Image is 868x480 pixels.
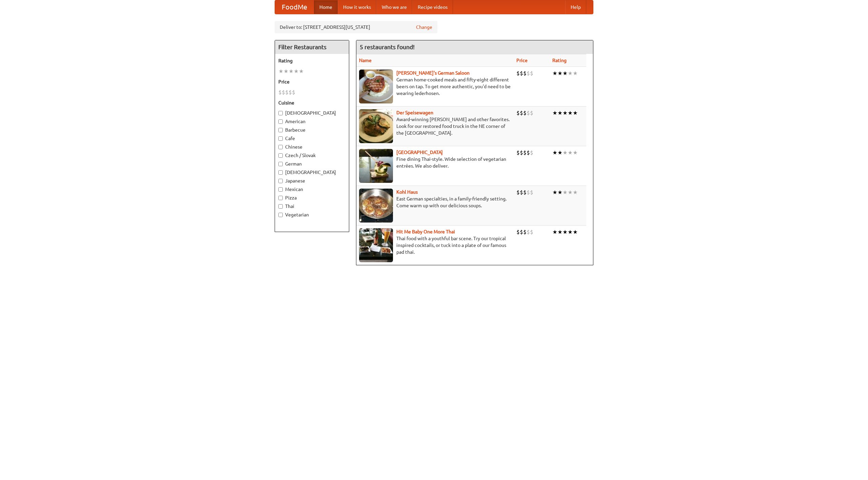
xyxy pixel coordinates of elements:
label: Thai [278,203,346,210]
a: Rating [552,58,567,63]
img: satay.jpg [359,149,393,183]
li: $ [516,70,520,77]
li: $ [516,109,520,117]
li: $ [285,89,289,96]
li: ★ [552,189,557,196]
li: ★ [568,149,573,156]
li: $ [527,189,530,196]
li: ★ [552,149,557,156]
li: $ [278,89,282,96]
input: Cafe [278,136,283,141]
label: Vegetarian [278,211,346,218]
label: Cafe [278,135,346,142]
li: ★ [563,70,568,77]
li: ★ [573,149,578,156]
img: speisewagen.jpg [359,109,393,143]
li: $ [527,70,530,77]
li: $ [516,189,520,196]
label: American [278,118,346,125]
li: $ [530,228,533,236]
img: babythai.jpg [359,228,393,262]
li: ★ [552,109,557,117]
li: ★ [568,228,573,236]
li: $ [282,89,285,96]
label: Japanese [278,177,346,184]
h5: Cuisine [278,99,346,106]
input: Mexican [278,187,283,192]
li: ★ [294,68,299,75]
li: $ [523,70,527,77]
input: Thai [278,204,283,209]
a: FoodMe [275,0,314,14]
li: ★ [568,70,573,77]
li: $ [520,109,523,117]
li: ★ [278,68,283,75]
li: $ [530,189,533,196]
input: Vegetarian [278,213,283,217]
li: $ [523,149,527,156]
li: ★ [552,70,557,77]
li: ★ [557,109,563,117]
li: ★ [573,228,578,236]
input: Czech / Slovak [278,153,283,158]
label: [DEMOGRAPHIC_DATA] [278,110,346,116]
input: [DEMOGRAPHIC_DATA] [278,170,283,175]
li: ★ [568,189,573,196]
li: $ [530,149,533,156]
a: Der Speisewagen [396,110,433,115]
p: Award-winning [PERSON_NAME] and other favorites. Look for our restored food truck in the NE corne... [359,116,511,136]
p: Fine dining Thai-style. Wide selection of vegetarian entrées. We also deliver. [359,156,511,169]
p: East German specialties, in a family-friendly setting. Come warm up with our delicious soups. [359,195,511,209]
label: Czech / Slovak [278,152,346,159]
label: Barbecue [278,127,346,133]
li: $ [516,228,520,236]
li: ★ [557,149,563,156]
li: ★ [563,189,568,196]
img: esthers.jpg [359,70,393,103]
li: $ [520,189,523,196]
li: ★ [563,228,568,236]
li: ★ [557,70,563,77]
li: $ [530,70,533,77]
label: Mexican [278,186,346,193]
li: ★ [557,189,563,196]
li: ★ [573,189,578,196]
li: ★ [289,68,294,75]
li: $ [520,70,523,77]
a: Price [516,58,528,63]
li: ★ [299,68,304,75]
li: ★ [573,109,578,117]
img: kohlhaus.jpg [359,189,393,223]
a: Name [359,58,372,63]
p: Thai food with a youthful bar scene. Try our tropical inspired cocktails, or tuck into a plate of... [359,235,511,255]
a: Recipe videos [412,0,453,14]
li: $ [527,109,530,117]
b: [PERSON_NAME]'s German Saloon [396,70,470,76]
a: [GEOGRAPHIC_DATA] [396,150,443,155]
input: Japanese [278,179,283,183]
li: $ [516,149,520,156]
li: ★ [573,70,578,77]
li: $ [523,189,527,196]
li: $ [520,228,523,236]
li: $ [289,89,292,96]
li: ★ [563,109,568,117]
li: $ [523,109,527,117]
h5: Rating [278,57,346,64]
li: $ [530,109,533,117]
input: Chinese [278,145,283,149]
ng-pluralize: 5 restaurants found! [360,44,415,50]
a: Hit Me Baby One More Thai [396,229,455,234]
h5: Price [278,78,346,85]
a: Help [565,0,586,14]
a: Change [416,24,432,31]
li: $ [527,228,530,236]
b: Kohl Haus [396,189,418,195]
li: ★ [283,68,289,75]
li: ★ [552,228,557,236]
li: ★ [563,149,568,156]
li: ★ [557,228,563,236]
